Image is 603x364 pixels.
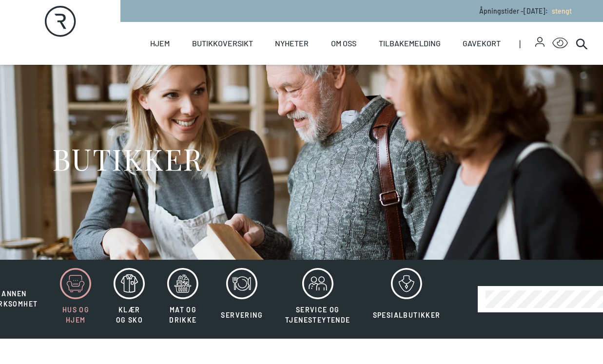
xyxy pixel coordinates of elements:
a: Tilbakemelding [379,22,441,65]
a: Butikkoversikt [192,22,253,65]
a: Nyheter [275,22,309,65]
h1: BUTIKKER [52,140,203,177]
span: Spesialbutikker [373,311,441,319]
button: Service og tjenesteytende [275,268,361,331]
a: Om oss [331,22,356,65]
button: Klær og sko [103,268,155,331]
a: stengt [548,7,572,15]
span: Service og tjenesteytende [285,306,350,324]
button: Hus og hjem [50,268,101,331]
span: Klær og sko [116,306,143,324]
button: Spesialbutikker [363,268,451,331]
a: Gavekort [463,22,501,65]
a: Hjem [150,22,170,65]
span: Servering [221,311,263,319]
button: Servering [211,268,273,331]
span: Hus og hjem [62,306,89,324]
span: | [519,22,535,65]
button: Open Accessibility Menu [552,36,568,51]
span: stengt [552,7,572,15]
span: Mat og drikke [169,306,196,324]
button: Mat og drikke [157,268,209,331]
p: Åpningstider - [DATE] : [479,6,572,16]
